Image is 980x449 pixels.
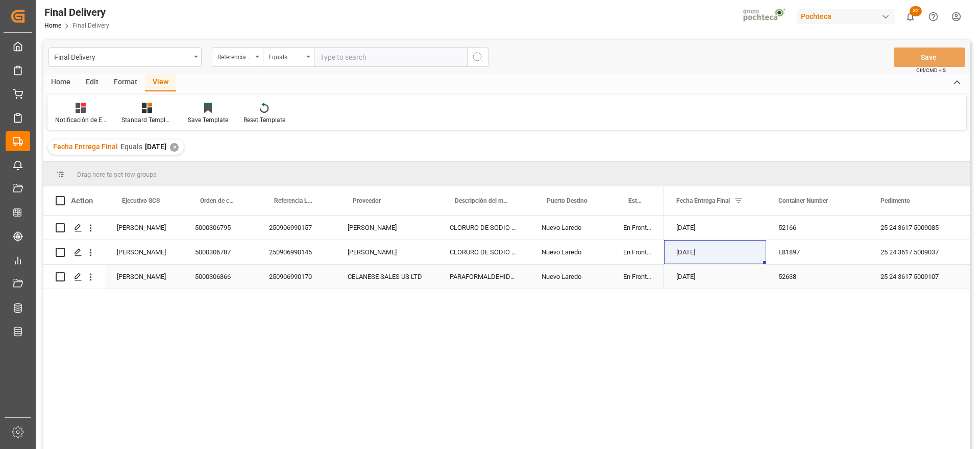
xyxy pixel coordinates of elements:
div: 250906990145 [257,240,335,264]
div: Press SPACE to select this row. [43,240,664,265]
div: Final Delivery [54,50,190,63]
div: Nuevo Laredo [529,265,611,289]
img: pochtecaImg.jpg_1689854062.jpg [740,8,790,26]
div: Press SPACE to select this row. [43,216,664,240]
div: CELANESE SALES US LTD [335,265,437,289]
span: Ctrl/CMD + S [916,66,946,74]
div: [DATE] [664,240,766,264]
div: Final Delivery [44,5,109,20]
span: Referencia Leschaco (Impo) [274,197,314,204]
span: Container Number [778,197,828,204]
div: 25 24 3617 5009085 [868,216,970,240]
div: Save Template [188,115,228,125]
div: [PERSON_NAME] [335,216,437,240]
div: En Frontera [611,265,664,289]
span: Ejecutivo SCS [122,197,160,204]
div: ✕ [170,143,179,152]
span: Estatus Comercio [628,197,643,204]
span: 32 [910,6,922,16]
div: PARAFORMALDEHIDO 91% 25KG SAC [437,265,529,289]
span: Drag here to set row groups [77,171,157,178]
div: [PERSON_NAME] [105,216,183,240]
button: show 32 new notifications [899,5,922,28]
div: Format [106,74,145,91]
button: Help Center [922,5,945,28]
div: Home [43,74,78,91]
span: Equals [120,143,142,151]
button: open menu [48,48,202,67]
div: [DATE] [664,216,766,240]
div: 52638 [766,265,868,289]
span: Orden de compra [200,197,235,204]
span: Fecha Entrega Final [53,143,118,151]
div: Reset Template [243,115,285,125]
span: Descripción del material [455,197,508,204]
div: Referencia Leschaco (Impo) [217,50,252,62]
button: open menu [212,48,263,67]
div: Action [71,196,93,205]
div: Nuevo Laredo [529,240,611,264]
div: Nuevo Laredo [529,216,611,240]
div: E81897 [766,240,868,264]
div: [PERSON_NAME] [335,240,437,264]
div: Pochteca [797,9,895,24]
button: open menu [263,48,314,67]
div: 5000306787 [183,240,257,264]
span: Fecha Entrega Final [676,197,730,204]
div: En Frontera [611,216,664,240]
div: Press SPACE to select this row. [43,265,664,289]
div: 5000306866 [183,265,257,289]
div: 25 24 3617 5009037 [868,240,970,264]
div: [PERSON_NAME] [105,265,183,289]
div: 250906990170 [257,265,335,289]
div: 25 24 3617 5009107 [868,265,970,289]
button: search button [467,48,488,67]
div: [DATE] [664,265,766,289]
span: [DATE] [145,143,166,151]
div: En Frontera [611,240,664,264]
div: Equals [268,50,303,62]
div: Standard Templates [121,115,173,125]
div: [PERSON_NAME] [105,240,183,264]
span: Pedimento [880,197,910,204]
button: Pochteca [797,7,899,26]
div: 5000306795 [183,216,257,240]
input: Type to search [314,48,467,67]
div: Notificación de Entregas [55,115,106,125]
div: CLORURO DE SODIO USP HUT 22.68 KG SAC TR [437,216,529,240]
span: Proveedor [353,197,381,204]
div: 250906990157 [257,216,335,240]
span: Puerto Destino [547,197,587,204]
a: Home [44,22,61,29]
div: CLORURO DE SODIO USP HUT 22.68 KG SAC TR [437,240,529,264]
div: Edit [78,74,106,91]
div: 52166 [766,216,868,240]
div: View [145,74,176,91]
button: Save [894,48,965,67]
